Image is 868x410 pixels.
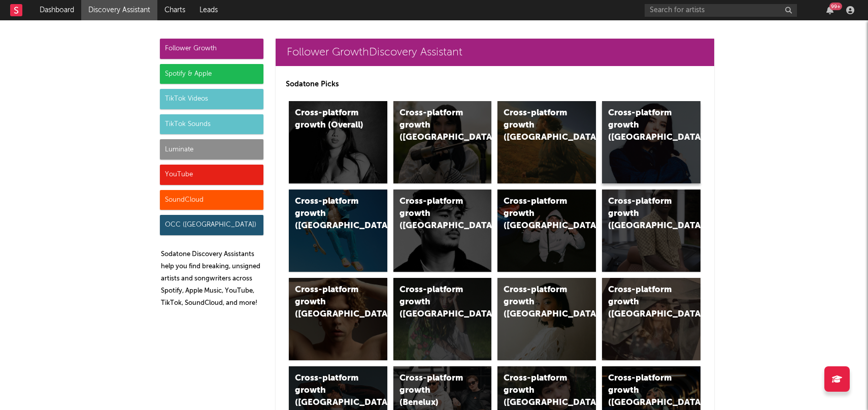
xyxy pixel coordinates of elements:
div: Cross-platform growth ([GEOGRAPHIC_DATA]) [608,284,677,321]
div: SoundCloud [160,190,263,210]
div: TikTok Videos [160,89,263,109]
a: Cross-platform growth (Overall) [289,101,387,183]
div: Luminate [160,139,263,160]
div: Cross-platform growth ([GEOGRAPHIC_DATA]) [399,196,469,232]
p: Sodatone Discovery Assistants help you find breaking, unsigned artists and songwriters across Spo... [161,248,263,309]
a: Cross-platform growth ([GEOGRAPHIC_DATA]) [497,101,596,183]
div: Cross-platform growth (Benelux) [399,372,469,409]
div: TikTok Sounds [160,114,263,135]
input: Search for artists [645,4,797,17]
a: Cross-platform growth ([GEOGRAPHIC_DATA]) [289,278,387,360]
a: Cross-platform growth ([GEOGRAPHIC_DATA]) [497,278,596,360]
div: Cross-platform growth ([GEOGRAPHIC_DATA]/GSA) [504,196,573,232]
div: Spotify & Apple [160,64,263,84]
div: Cross-platform growth ([GEOGRAPHIC_DATA]) [608,107,677,144]
a: Cross-platform growth ([GEOGRAPHIC_DATA]) [393,101,492,183]
div: Cross-platform growth ([GEOGRAPHIC_DATA]) [608,372,677,409]
a: Cross-platform growth ([GEOGRAPHIC_DATA]) [393,278,492,360]
div: Cross-platform growth ([GEOGRAPHIC_DATA]) [504,372,573,409]
div: OCC ([GEOGRAPHIC_DATA]) [160,215,263,235]
div: Cross-platform growth ([GEOGRAPHIC_DATA]) [295,284,364,321]
a: Cross-platform growth ([GEOGRAPHIC_DATA]/GSA) [497,190,596,272]
div: Cross-platform growth ([GEOGRAPHIC_DATA]) [504,107,573,144]
div: Cross-platform growth ([GEOGRAPHIC_DATA]) [399,107,469,144]
p: Sodatone Picks [286,78,704,90]
a: Follower GrowthDiscovery Assistant [276,39,714,66]
a: Cross-platform growth ([GEOGRAPHIC_DATA]) [602,190,700,272]
div: Cross-platform growth ([GEOGRAPHIC_DATA]) [504,284,573,321]
div: Follower Growth [160,39,263,59]
a: Cross-platform growth ([GEOGRAPHIC_DATA]) [602,101,700,183]
div: Cross-platform growth ([GEOGRAPHIC_DATA]) [399,284,469,321]
a: Cross-platform growth ([GEOGRAPHIC_DATA]) [393,190,492,272]
div: Cross-platform growth ([GEOGRAPHIC_DATA]) [295,372,364,409]
div: YouTube [160,165,263,185]
a: Cross-platform growth ([GEOGRAPHIC_DATA]) [289,190,387,272]
div: 99 + [829,3,842,10]
div: Cross-platform growth (Overall) [295,107,364,132]
button: 99+ [826,6,833,14]
a: Cross-platform growth ([GEOGRAPHIC_DATA]) [602,278,700,360]
div: Cross-platform growth ([GEOGRAPHIC_DATA]) [608,196,677,232]
div: Cross-platform growth ([GEOGRAPHIC_DATA]) [295,196,364,232]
